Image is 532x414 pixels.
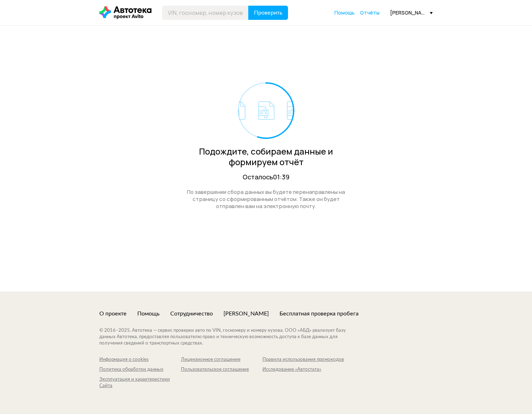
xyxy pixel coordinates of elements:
[179,146,353,167] div: Подождите, собираем данные и формируем отчёт
[99,367,181,373] a: Политика обработки данных
[181,367,262,373] a: Пользовательское соглашение
[334,9,355,16] span: Помощь
[179,189,353,210] div: По завершении сбора данных вы будете перенаправлены на страницу со сформированным отчётом. Также ...
[360,9,379,16] span: Отчёты
[254,10,282,16] span: Проверить
[279,310,359,318] a: Бесплатная проверка пробега
[99,310,127,318] a: О проекте
[99,376,181,389] a: Эксплуатация и характеристики Сайта
[99,328,360,347] div: © 2016– 2025 . Автотека — сервис проверки авто по VIN, госномеру и номеру кузова. ООО «АБД» реали...
[162,6,249,20] input: VIN, госномер, номер кузова
[179,173,353,181] div: Осталось 01:39
[334,9,355,16] a: Помощь
[390,9,433,16] div: [PERSON_NAME][EMAIL_ADDRESS][DOMAIN_NAME]
[137,310,160,318] a: Помощь
[262,367,344,373] a: Исследование «Автостата»
[170,310,213,318] a: Сотрудничество
[181,357,262,363] a: Лицензионное соглашение
[360,9,379,16] a: Отчёты
[248,6,288,20] button: Проверить
[262,357,344,363] a: Правила использования промокодов
[99,357,181,363] a: Информация о cookies
[223,310,269,318] a: [PERSON_NAME]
